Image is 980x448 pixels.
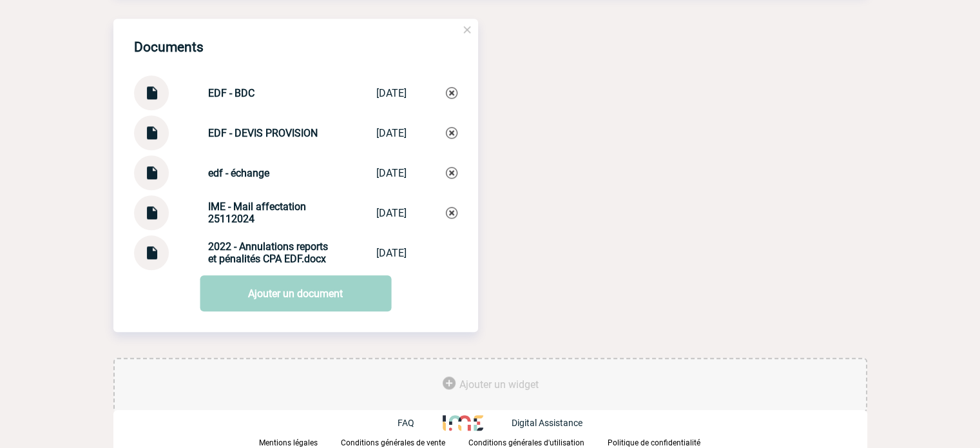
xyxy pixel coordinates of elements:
p: Conditions générales d'utilisation [468,438,584,447]
div: [DATE] [376,87,407,99]
img: close.png [461,24,473,35]
img: Supprimer [446,207,457,219]
img: Supprimer [446,87,457,99]
p: Mentions légales [259,438,318,447]
div: [DATE] [376,247,407,259]
strong: IME - Mail affectation 25112024 [208,200,306,225]
span: Ajouter un widget [459,378,539,391]
strong: edf - échange [208,167,269,179]
strong: 2022 - Annulations reports et pénalités CPA EDF.docx [208,240,328,265]
p: Politique de confidentialité [608,438,700,447]
p: Conditions générales de vente [341,438,445,447]
a: Conditions générales de vente [341,436,468,448]
p: Digital Assistance [512,418,582,428]
a: Mentions légales [259,436,341,448]
h4: Documents [134,39,204,55]
img: Supprimer [446,167,457,179]
div: [DATE] [376,207,407,219]
div: [DATE] [376,127,407,139]
a: FAQ [398,416,443,429]
img: Supprimer [446,127,457,139]
strong: EDF - DEVIS PROVISION [208,127,318,139]
a: Conditions générales d'utilisation [468,436,608,448]
a: Ajouter un document [200,275,391,311]
p: FAQ [398,418,414,428]
a: Politique de confidentialité [608,436,721,448]
strong: EDF - BDC [208,87,255,99]
div: [DATE] [376,167,407,179]
img: http://www.idealmeetingsevents.fr/ [443,415,483,431]
div: Ajouter des outils d'aide à la gestion de votre événement [113,358,867,412]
